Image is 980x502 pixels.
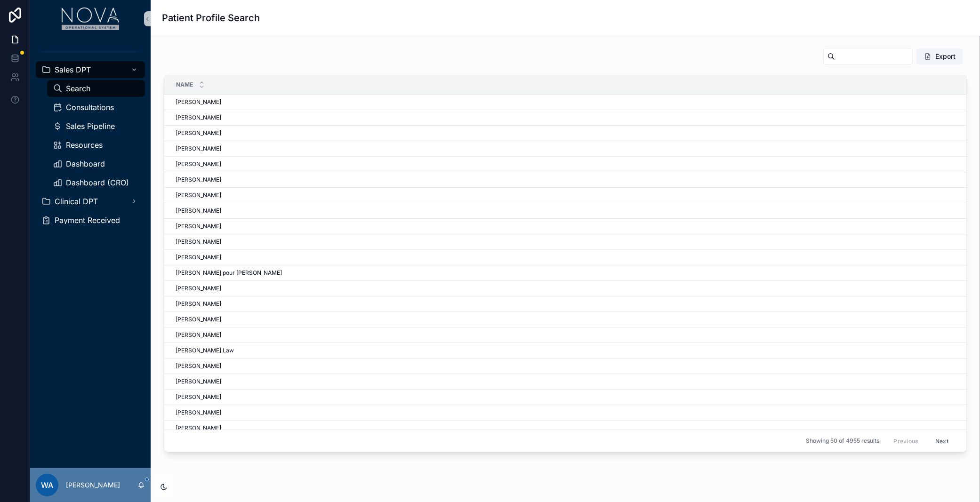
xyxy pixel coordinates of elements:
span: Name [176,81,193,88]
a: Dashboard [47,155,145,172]
a: [PERSON_NAME] [176,98,954,106]
div: scrollable content [30,38,151,241]
span: Search [66,85,90,92]
button: Export [916,48,963,65]
span: [PERSON_NAME] [176,331,221,339]
a: [PERSON_NAME] [176,160,954,168]
span: [PERSON_NAME] [176,145,221,152]
a: [PERSON_NAME] [176,254,954,261]
span: Resources [66,141,103,149]
a: [PERSON_NAME] [176,378,954,385]
a: [PERSON_NAME] [176,176,954,183]
span: [PERSON_NAME] [176,409,221,416]
a: [PERSON_NAME] [176,393,954,401]
p: [PERSON_NAME] [66,480,120,490]
a: Payment Received [36,212,145,229]
a: Sales DPT [36,61,145,78]
button: Next [929,433,955,448]
h1: Patient Profile Search [162,11,260,24]
a: [PERSON_NAME] [176,191,954,199]
a: [PERSON_NAME] pour [PERSON_NAME] [176,269,954,277]
span: [PERSON_NAME] [176,129,221,137]
span: Clinical DPT [55,198,98,205]
a: [PERSON_NAME] [176,285,954,292]
span: WA [41,479,53,491]
a: [PERSON_NAME] [176,362,954,370]
span: [PERSON_NAME] [176,378,221,385]
span: [PERSON_NAME] [176,191,221,199]
a: [PERSON_NAME] [176,238,954,246]
a: [PERSON_NAME] [176,114,954,121]
span: [PERSON_NAME] [176,98,221,106]
img: App logo [62,8,120,30]
a: Clinical DPT [36,193,145,210]
span: [PERSON_NAME] [176,300,221,308]
span: Showing 50 of 4955 results [806,437,879,445]
span: Sales DPT [55,66,91,73]
span: [PERSON_NAME] [176,223,221,230]
span: Dashboard [66,160,105,167]
a: Sales Pipeline [47,118,145,135]
a: [PERSON_NAME] [176,331,954,339]
span: Consultations [66,104,114,111]
span: [PERSON_NAME] [176,207,221,215]
a: Consultations [47,99,145,116]
span: [PERSON_NAME] [176,316,221,323]
span: [PERSON_NAME] [176,362,221,370]
span: Payment Received [55,216,120,224]
span: [PERSON_NAME] [176,176,221,183]
span: Sales Pipeline [66,122,115,130]
span: [PERSON_NAME] [176,254,221,261]
a: [PERSON_NAME] [176,409,954,416]
span: [PERSON_NAME] pour [PERSON_NAME] [176,269,282,277]
a: [PERSON_NAME] [176,424,954,432]
span: [PERSON_NAME] [176,393,221,401]
span: [PERSON_NAME] [176,160,221,168]
span: [PERSON_NAME] [176,285,221,292]
a: [PERSON_NAME] [176,300,954,308]
span: [PERSON_NAME] [176,424,221,432]
a: Dashboard (CRO) [47,174,145,191]
span: [PERSON_NAME] [176,238,221,246]
a: [PERSON_NAME] [176,207,954,215]
a: [PERSON_NAME] Law [176,347,954,354]
span: [PERSON_NAME] Law [176,347,234,354]
a: [PERSON_NAME] [176,145,954,152]
a: [PERSON_NAME] [176,316,954,323]
span: [PERSON_NAME] [176,114,221,121]
span: Dashboard (CRO) [66,179,129,186]
a: Resources [47,136,145,153]
a: Search [47,80,145,97]
a: [PERSON_NAME] [176,223,954,230]
a: [PERSON_NAME] [176,129,954,137]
